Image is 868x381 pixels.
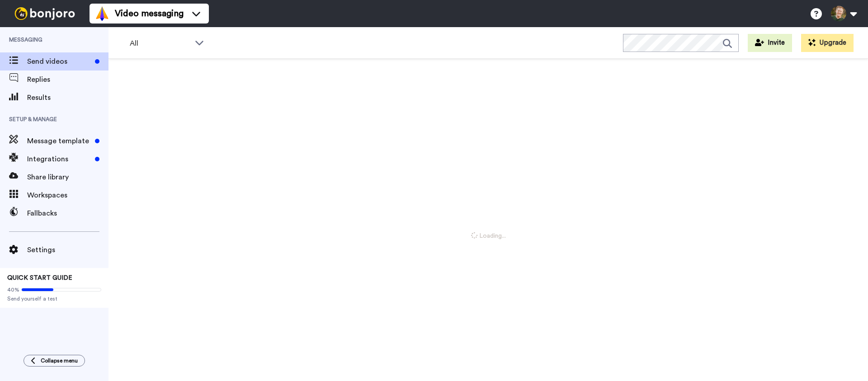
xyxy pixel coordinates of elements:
[27,245,108,255] span: Settings
[24,355,85,367] button: Collapse menu
[27,154,91,165] span: Integrations
[95,6,109,21] img: vm-color.svg
[27,208,108,219] span: Fallbacks
[27,136,91,146] span: Message template
[801,34,854,52] button: Upgrade
[27,172,108,183] span: Share library
[27,74,108,85] span: Replies
[11,7,79,20] img: bj-logo-header-white.svg
[41,357,78,364] span: Collapse menu
[471,231,506,240] span: Loading...
[115,7,184,20] span: Video messaging
[7,275,72,281] span: QUICK START GUIDE
[7,295,101,302] span: Send yourself a test
[7,286,19,293] span: 40%
[27,190,108,201] span: Workspaces
[748,34,792,52] button: Invite
[27,92,108,103] span: Results
[130,38,190,49] span: All
[27,56,91,67] span: Send videos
